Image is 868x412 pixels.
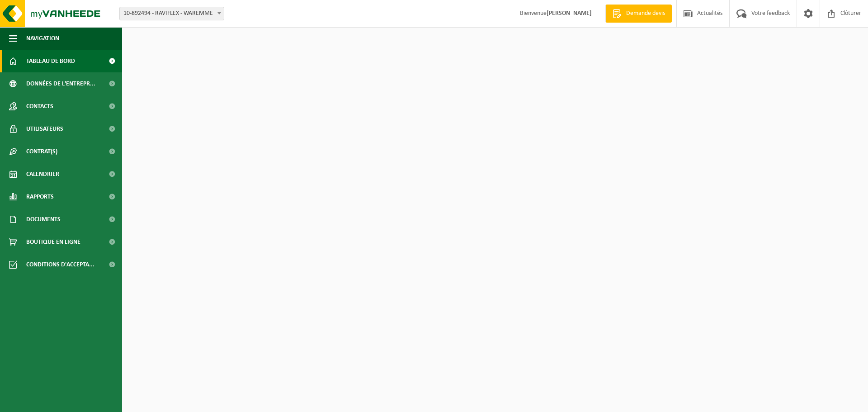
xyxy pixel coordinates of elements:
span: Contrat(s) [26,140,57,163]
span: 10-892494 - RAVIFLEX - WAREMME [119,7,224,20]
span: Contacts [26,95,53,118]
a: Demande devis [605,5,672,23]
span: Calendrier [26,163,59,185]
span: 10-892494 - RAVIFLEX - WAREMME [120,7,224,20]
span: Données de l'entrepr... [26,72,95,95]
span: Utilisateurs [26,118,63,140]
span: Tableau de bord [26,50,75,72]
span: Boutique en ligne [26,231,80,253]
strong: [PERSON_NAME] [547,10,592,17]
span: Rapports [26,185,54,208]
span: Demande devis [624,9,667,18]
span: Conditions d'accepta... [26,253,94,276]
span: Documents [26,208,61,231]
span: Navigation [26,27,59,50]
